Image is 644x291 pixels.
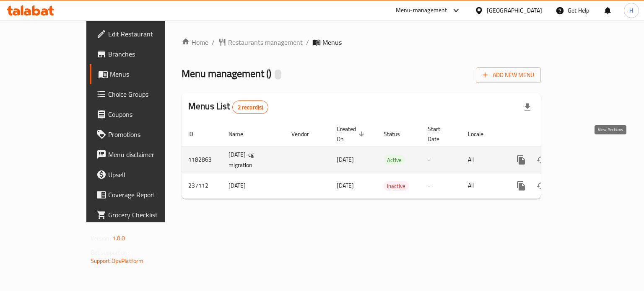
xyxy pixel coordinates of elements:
[182,121,598,199] table: enhanced table
[182,64,271,83] span: Menu management ( )
[229,129,254,139] span: Name
[90,84,194,104] a: Choice Groups
[232,100,269,114] div: Total records count
[90,44,194,64] a: Branches
[112,233,125,244] span: 1.0.0
[182,37,208,47] a: Home
[396,5,447,15] div: Menu-management
[108,89,187,99] span: Choice Groups
[222,147,285,173] td: [DATE]-cg migration
[322,37,342,47] span: Menus
[108,210,187,220] span: Grocery Checklist
[90,165,194,185] a: Upsell
[91,247,129,258] span: Get support on:
[421,147,461,173] td: -
[110,69,187,79] span: Menus
[90,104,194,124] a: Coupons
[108,49,187,59] span: Branches
[476,67,541,83] button: Add New Menu
[90,24,194,44] a: Edit Restaurant
[188,100,268,114] h2: Menus List
[306,37,309,47] li: /
[90,205,194,225] a: Grocery Checklist
[91,233,111,244] span: Version:
[108,29,187,39] span: Edit Restaurant
[337,154,354,165] span: [DATE]
[531,176,551,196] button: Change Status
[90,64,194,84] a: Menus
[108,170,187,180] span: Upsell
[182,147,222,173] td: 1182863
[188,129,204,139] span: ID
[337,124,367,144] span: Created On
[531,150,551,170] button: Change Status
[90,185,194,205] a: Coverage Report
[233,103,268,111] span: 2 record(s)
[182,37,541,47] nav: breadcrumb
[504,121,598,147] th: Actions
[483,70,534,80] span: Add New Menu
[108,149,187,160] span: Menu disclaimer
[90,144,194,165] a: Menu disclaimer
[629,6,633,15] span: H
[337,180,354,191] span: [DATE]
[384,181,409,191] div: Inactive
[90,124,194,144] a: Promotions
[384,129,411,139] span: Status
[222,173,285,198] td: [DATE]
[291,129,320,139] span: Vendor
[108,129,187,139] span: Promotions
[487,6,542,15] div: [GEOGRAPHIC_DATA]
[218,37,303,47] a: Restaurants management
[384,181,409,191] span: Inactive
[461,147,504,173] td: All
[108,109,187,119] span: Coupons
[182,173,222,198] td: 237112
[212,37,215,47] li: /
[461,173,504,198] td: All
[421,173,461,198] td: -
[468,129,494,139] span: Locale
[228,37,303,47] span: Restaurants management
[108,190,187,200] span: Coverage Report
[91,255,144,266] a: Support.OpsPlatform
[428,124,451,144] span: Start Date
[517,97,538,117] div: Export file
[384,155,405,165] span: Active
[511,150,531,170] button: more
[511,176,531,196] button: more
